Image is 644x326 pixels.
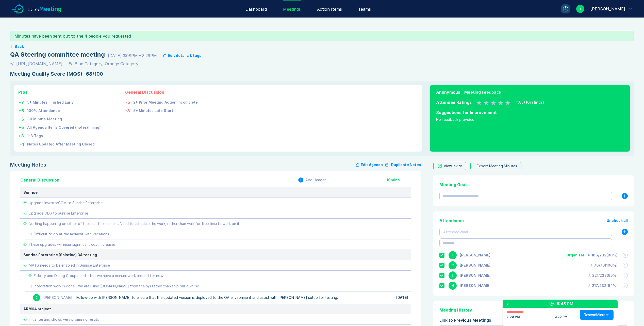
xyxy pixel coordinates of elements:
div: Meeting Notes [10,162,46,168]
div: ? [563,6,568,11]
div: 3:30 PM [555,315,568,319]
div: [DATE] 3:08PM - 3:29PM [108,53,157,59]
div: QA Steering committee meeting [10,51,105,59]
div: Nothing happening on either of these at the moment. Need to schedule the work, rather than wait f... [29,222,240,226]
div: Initial testing shows very promising resuts [29,317,99,321]
div: Tim Ciceran [460,253,490,257]
td: 30 Minute Meeting [27,114,101,122]
div: ARM64 project [23,307,408,311]
button: Duplicate Notes [385,162,421,168]
button: Edit Agenda [356,162,383,168]
div: Difficult to do at the moment with vacations. [34,232,110,236]
button: Edit details & tags [163,54,202,58]
div: MVTS needs to be enabled in Sunrise Enterprise [29,263,110,267]
div: Attendance [439,218,464,224]
div: H [449,282,457,290]
td: + 1 [18,139,27,148]
div: 217 / 232 ( 94 %) [588,284,618,288]
div: 10 mins [387,178,411,182]
div: Anonymous [436,89,460,95]
a: ? [555,4,570,13]
td: + 7 [18,97,27,106]
div: Hank Edwards [460,284,490,288]
div: Sunrise [23,190,408,194]
a: Back [10,44,634,48]
td: + 5 [18,114,27,122]
div: Tim Ciceran [590,6,625,12]
div: [DATE] [396,296,408,300]
div: Add Header [305,178,326,182]
div: View Invite [444,164,462,168]
div: Minutes have been sent out to the 4 people you requested [14,33,630,39]
div: ( 0 /5) ( 0 ratings) [516,100,544,104]
button: ResendMinutes [580,310,614,320]
div: Sunrise Enterprise (Solstice) QA testing [23,253,408,257]
div: E [449,271,457,280]
td: 1-3 Tags [27,131,101,139]
div: These upgrades will incur significant cost increases. [29,242,116,247]
div: Edit details & tags [168,54,202,58]
button: Uncheck all [607,219,628,223]
div: Follow-up with [PERSON_NAME] to ensure that the updated version is deployed to the QA environment... [76,296,338,300]
div: C [32,294,41,302]
div: 3:00 PM [507,315,520,319]
div: No feedback provided [436,118,624,122]
div: C [449,261,457,269]
div: Carlos Salguero [460,263,490,267]
div: [URL][DOMAIN_NAME] [16,61,62,67]
div: 221 / 232 ( 95 %) [588,273,618,278]
td: -3 [125,106,133,114]
div: General Discussion [125,89,198,95]
td: Notes Updated After Meeting Closed [27,139,101,148]
td: All Agenda Items Covered (notes/timing) [27,122,101,131]
div: T [449,251,457,259]
div: 0 Stars [477,99,510,105]
td: 100% Attendance [27,106,101,114]
div: Meeting Goals [439,182,628,188]
div: Link to Previous Meetings [439,317,628,323]
td: + 5 [18,122,27,131]
div: Organizer [566,253,584,257]
button: Export Meeting Minutes [470,162,521,170]
div: 186 / 232 ( 80 %) [587,253,618,257]
div: Upgrade ODS to Sunrise Enterprise [29,211,88,215]
div: Meeting Feedback [464,89,501,95]
div: [PERSON_NAME] [44,296,72,300]
div: Suggestions for Improvement [436,109,624,116]
div: Ernie Crawford [460,273,490,278]
button: Add Header [298,177,326,183]
div: Attendee Ratings [436,99,472,105]
td: -5 [125,97,133,106]
div: Meeting Quality Score (MQS) - 68/100 [10,71,634,77]
div: General Discussion [20,177,59,183]
button: Back [15,44,24,48]
div: Integration work is done - we are using [DOMAIN_NAME] from the o/s rather than ship our own .so [34,284,199,288]
td: 5+ Minutes Late Start [133,106,198,114]
div: Upgrade InvestorCOM to Sunrise Enterprise [29,201,103,205]
div: Blue Category, Orange Category [75,61,138,67]
td: + 5 [18,106,27,114]
td: 2+ Prior Meeting Action Incomplete [133,97,198,106]
td: + 3 [18,131,27,139]
div: Pros [18,89,101,95]
div: T [576,5,584,13]
div: 5:48 PM [557,301,573,307]
td: 5+ Minutes Finished Early [27,97,101,106]
div: Meeting History [439,307,628,313]
div: 70 / 70 ( 100 %) [590,263,618,267]
button: View Invite [433,162,466,170]
div: Export Meeting Minutes [477,164,517,168]
div: Fidelity and Dialog Group need it but we have a manual work around for now [34,274,163,278]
